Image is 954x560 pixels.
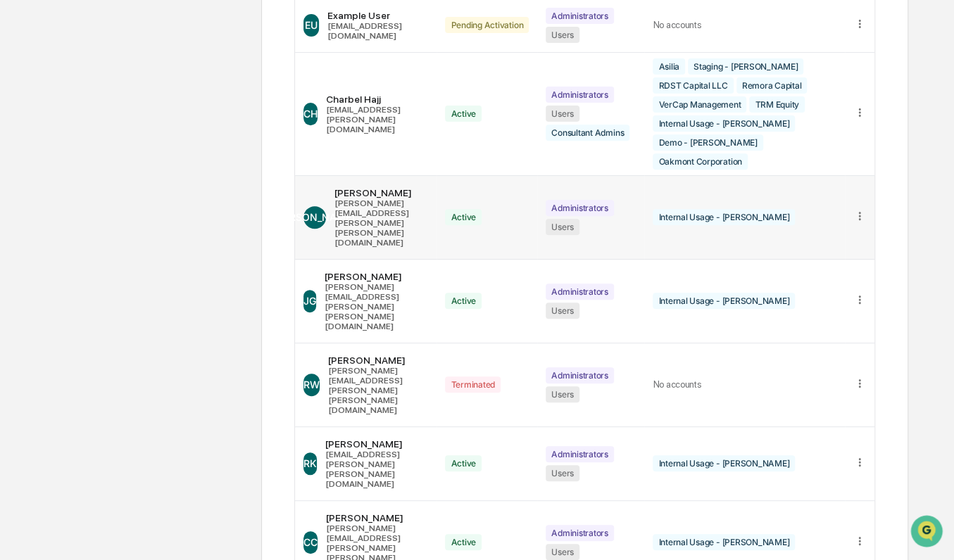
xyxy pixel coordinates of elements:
img: 1746055101610-c473b297-6a78-478c-a979-82029cc54cd1 [14,108,39,133]
span: [DATE] [125,191,153,203]
div: Administrators [546,8,614,24]
span: RK [303,457,317,469]
div: Start new chat [63,108,231,122]
div: [PERSON_NAME] [325,271,429,282]
div: Internal Usage - [PERSON_NAME] [653,293,795,309]
div: [PERSON_NAME][EMAIL_ADDRESS][PERSON_NAME][PERSON_NAME][DOMAIN_NAME] [328,366,429,415]
span: CC [303,536,318,548]
div: Example User [327,10,428,21]
span: CH [303,108,318,120]
div: Active [445,106,482,122]
div: No accounts [653,20,836,30]
div: [PERSON_NAME] [326,512,429,523]
div: Terminated [445,376,501,393]
div: TRM Equity [749,96,805,113]
p: How can we help? [14,30,256,52]
span: JG [303,295,316,307]
div: Users [546,219,579,235]
div: Users [546,386,579,402]
button: See all [218,153,256,170]
div: 🔎 [14,278,25,289]
a: Powered byPylon [99,310,170,322]
div: Charbel Hajj [326,94,429,105]
span: [PERSON_NAME] [274,211,355,223]
img: 1746055101610-c473b297-6a78-478c-a979-82029cc54cd1 [28,192,39,203]
button: Start new chat [239,112,256,129]
div: Past conversations [14,156,94,167]
div: 🗄️ [102,251,113,262]
div: Internal Usage - [PERSON_NAME] [653,115,795,132]
div: Oakmont Corporation [653,153,747,170]
div: [PERSON_NAME] [334,187,429,198]
div: Active [445,534,482,550]
div: [EMAIL_ADDRESS][PERSON_NAME][PERSON_NAME][DOMAIN_NAME] [325,450,429,489]
div: 🖐️ [14,251,25,262]
div: Users [546,465,579,481]
div: Administrators [546,284,614,300]
span: • [117,191,122,203]
iframe: Open customer support [909,514,947,552]
div: [PERSON_NAME] [328,355,429,366]
div: Users [546,27,579,43]
div: Active [445,293,482,309]
div: Demo - [PERSON_NAME] [653,134,762,151]
div: [EMAIL_ADDRESS][PERSON_NAME][DOMAIN_NAME] [326,105,429,134]
div: [PERSON_NAME][EMAIL_ADDRESS][PERSON_NAME][PERSON_NAME][DOMAIN_NAME] [334,198,429,248]
span: RW [303,378,320,390]
div: Staging - [PERSON_NAME] [688,58,803,75]
div: No accounts [653,379,836,390]
div: RDST Capital LLC [653,77,733,94]
div: Administrators [546,525,614,541]
span: Preclearance [28,250,91,264]
div: [PERSON_NAME] [325,438,429,450]
span: Data Lookup [28,276,89,291]
img: Jack Rasmussen [14,178,37,201]
div: Internal Usage - [PERSON_NAME] [653,534,795,550]
a: 🗄️Attestations [96,244,180,269]
div: Pending Activation [445,17,529,33]
span: Pylon [140,311,170,322]
div: Users [546,106,579,122]
div: Administrators [546,446,614,462]
a: 🔎Data Lookup [8,271,94,296]
div: Asilia [653,58,685,75]
div: We're available if you need us! [63,122,194,133]
div: Active [445,209,482,225]
div: Internal Usage - [PERSON_NAME] [653,455,795,471]
div: Consultant Admins [546,125,629,141]
div: Active [445,455,482,471]
div: Administrators [546,367,614,383]
div: [EMAIL_ADDRESS][DOMAIN_NAME] [327,21,428,41]
div: Administrators [546,200,614,216]
span: [PERSON_NAME] [44,191,114,203]
div: VerCap Management [653,96,746,113]
span: EU [305,19,318,31]
div: Administrators [546,87,614,103]
div: Internal Usage - [PERSON_NAME] [653,209,795,225]
div: [PERSON_NAME][EMAIL_ADDRESS][PERSON_NAME][PERSON_NAME][DOMAIN_NAME] [325,282,429,331]
span: Attestations [116,250,175,264]
div: Remora Capital [736,77,808,94]
div: Users [546,303,579,319]
img: 8933085812038_c878075ebb4cc5468115_72.jpg [30,108,55,133]
div: Users [546,544,579,560]
a: 🖐️Preclearance [8,244,96,269]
